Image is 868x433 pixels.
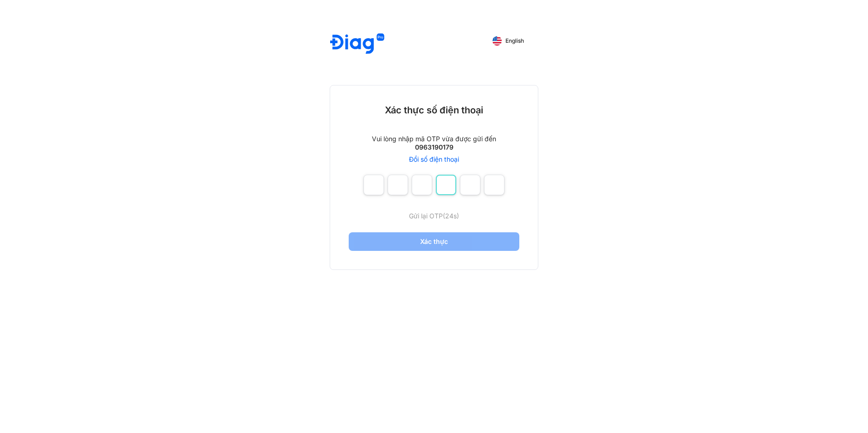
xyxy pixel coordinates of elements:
div: Xác thực số điện thoại [385,104,483,116]
img: logo [330,33,384,55]
span: English [505,38,524,44]
button: English [486,33,530,48]
div: 0963190179 [415,143,453,151]
button: Xác thực [349,232,519,251]
a: Đổi số điện thoại [409,155,459,164]
img: English [492,36,502,46]
div: Vui lòng nhập mã OTP vừa được gửi đến [372,135,496,143]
